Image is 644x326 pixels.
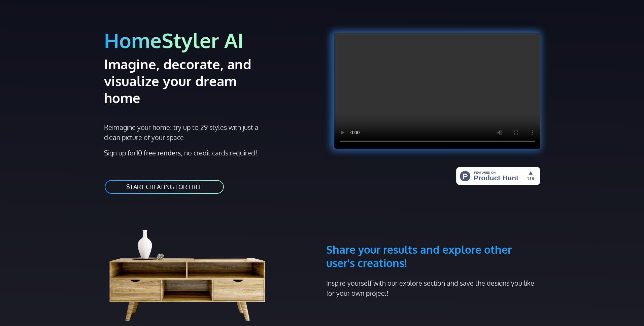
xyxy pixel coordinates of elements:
[456,167,540,185] img: HomeStyler AI - Interior Design Made Easy: One Click to Your Dream Home | Product Hunt
[136,148,181,157] strong: 10 free renders
[104,56,275,106] h2: Imagine, decorate, and visualize your dream home
[326,278,540,298] p: Inspire yourself with our explore section and save the designs you like for your own project!
[104,211,281,325] img: living room cabinet
[104,148,318,158] p: Sign up for , no credit cards required!
[104,28,318,53] h1: HomeStyler AI
[326,211,540,270] h3: Share your results and explore other user's creations!
[104,122,265,142] p: Reimagine your home: try up to 29 styles with just a clean picture of your space.
[104,179,225,194] a: START CREATING FOR FREE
